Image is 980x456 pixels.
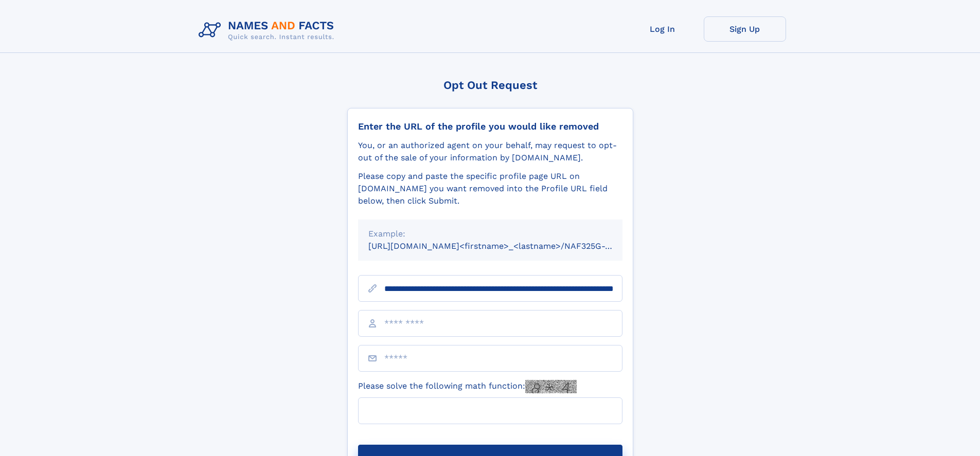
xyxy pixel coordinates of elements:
[358,139,622,164] div: You, or an authorized agent on your behalf, may request to opt-out of the sale of your informatio...
[358,380,577,393] label: Please solve the following math function:
[368,241,642,251] small: [URL][DOMAIN_NAME]<firstname>_<lastname>/NAF325G-xxxxxxxx
[621,16,704,42] a: Log In
[358,170,622,207] div: Please copy and paste the specific profile page URL on [DOMAIN_NAME] you want removed into the Pr...
[704,16,786,42] a: Sign Up
[347,79,633,92] div: Opt Out Request
[194,16,343,44] img: Logo Names and Facts
[358,121,622,132] div: Enter the URL of the profile you would like removed
[368,228,612,240] div: Example:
